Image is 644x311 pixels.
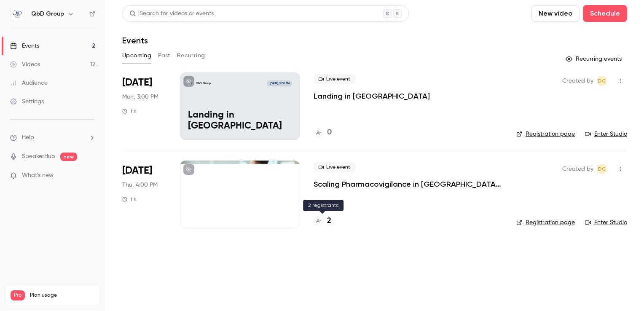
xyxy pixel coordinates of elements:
div: Audience [10,79,48,87]
p: QbD Group [196,81,211,86]
span: Created by [562,164,593,174]
a: Enter Studio [585,130,627,138]
span: Pro [11,290,25,300]
span: Daniel Cubero [597,164,607,174]
button: Recurring events [562,52,627,66]
a: 0 [314,127,332,138]
a: Registration page [516,218,575,227]
h1: Events [122,35,148,46]
div: 1 h [122,108,137,115]
p: Landing in [GEOGRAPHIC_DATA] [188,110,292,132]
button: Past [158,49,170,62]
h4: 0 [327,127,332,138]
span: Plan usage [30,292,95,299]
div: Search for videos or events [129,9,214,18]
div: Oct 6 Mon, 3:00 PM (Europe/Madrid) [122,72,166,140]
span: Daniel Cubero [597,76,607,86]
button: Recurring [177,49,205,62]
a: SpeakerHub [22,152,55,161]
a: Landing in europeQbD Group[DATE] 3:00 PMLanding in [GEOGRAPHIC_DATA] [180,72,300,140]
button: New video [531,5,580,22]
span: What's new [22,171,54,180]
iframe: Noticeable Trigger [85,172,95,180]
h4: 2 [327,215,331,227]
span: Thu, 4:00 PM [122,181,158,189]
img: QbD Group [11,7,24,21]
span: Help [22,133,34,142]
span: new [60,153,77,161]
div: Events [10,42,39,50]
a: Registration page [516,130,575,138]
a: Scaling Pharmacovigilance in [GEOGRAPHIC_DATA]: A Practical Guide for Pharma SMEs and Biotechs [314,179,503,189]
span: Created by [562,76,593,86]
h6: QbD Group [31,10,64,18]
span: Live event [314,162,355,172]
li: help-dropdown-opener [10,133,95,142]
span: DC [598,76,606,86]
div: Nov 13 Thu, 4:00 PM (Europe/Madrid) [122,161,166,228]
div: 1 h [122,196,137,203]
div: Settings [10,97,44,106]
button: Upcoming [122,49,151,62]
div: Videos [10,60,40,69]
span: [DATE] [122,164,152,177]
a: Enter Studio [585,218,627,227]
span: DC [598,164,606,174]
span: [DATE] 3:00 PM [267,80,292,86]
span: [DATE] [122,76,152,89]
span: Mon, 3:00 PM [122,93,158,101]
span: Live event [314,74,355,84]
a: Landing in [GEOGRAPHIC_DATA] [314,91,430,101]
a: 2 [314,215,331,227]
button: Schedule [583,5,627,22]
